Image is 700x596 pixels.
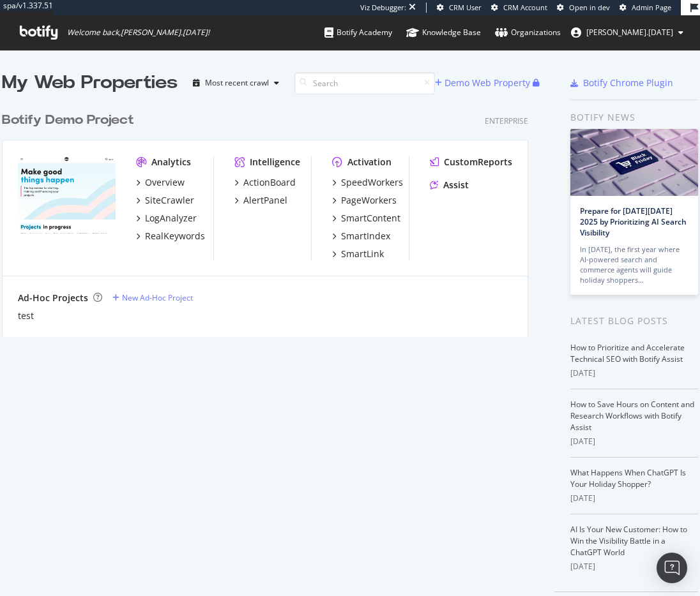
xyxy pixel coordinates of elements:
a: SmartContent [332,212,400,225]
div: Botify Chrome Plugin [583,77,673,89]
a: Botify Demo Project [2,111,139,130]
span: CRM Account [503,3,547,12]
span: Admin Page [632,3,671,12]
div: Intelligence [250,156,300,168]
div: Overview [145,176,185,189]
div: Botify Academy [324,26,392,39]
div: SmartLink [341,248,384,260]
a: Demo Web Property [435,77,533,88]
a: How to Prioritize and Accelerate Technical SEO with Botify Assist [570,342,685,364]
div: [DATE] [570,493,698,504]
div: ActionBoard [243,176,296,189]
div: [DATE] [570,368,698,379]
div: SmartIndex [341,230,390,242]
div: SmartContent [341,212,400,225]
a: ActionBoard [234,176,296,189]
div: PageWorkers [341,194,397,207]
a: Overview [136,176,185,189]
img: Prepare for Black Friday 2025 by Prioritizing AI Search Visibility [570,129,698,196]
img: ulule.com [18,156,116,234]
span: Open in dev [569,3,610,12]
div: AlertPanel [243,194,287,207]
span: alexander.ramadan [586,27,673,38]
a: SmartIndex [332,230,390,242]
a: PageWorkers [332,194,397,207]
a: SiteCrawler [136,194,194,207]
div: Assist [443,179,469,191]
a: RealKeywords [136,230,205,242]
a: Assist [430,179,469,191]
div: Botify news [570,110,698,124]
div: Analytics [151,156,191,168]
div: Ad-Hoc Projects [18,292,88,304]
div: Open Intercom Messenger [657,553,687,583]
a: Knowledge Base [406,15,481,50]
div: RealKeywords [145,230,205,242]
div: My Web Properties [2,70,178,96]
div: LogAnalyzer [145,212,197,225]
span: CRM User [449,3,482,12]
a: Organizations [495,15,561,50]
div: Most recent crawl [205,79,269,87]
a: test [18,309,34,322]
div: Knowledge Base [406,26,481,39]
button: Demo Web Property [435,73,533,93]
div: SpeedWorkers [341,176,403,189]
a: LogAnalyzer [136,212,197,225]
div: In [DATE], the first year where AI-powered search and commerce agents will guide holiday shoppers… [580,244,689,285]
button: [PERSON_NAME].[DATE] [561,22,694,43]
div: Latest Blog Posts [570,314,698,328]
div: Organizations [495,26,561,39]
div: Demo Web Property [445,77,530,89]
a: What Happens When ChatGPT Is Your Holiday Shopper? [570,467,686,489]
a: CRM Account [491,3,547,13]
a: AI Is Your New Customer: How to Win the Visibility Battle in a ChatGPT World [570,524,687,558]
a: How to Save Hours on Content and Research Workflows with Botify Assist [570,399,694,433]
a: AlertPanel [234,194,287,207]
div: [DATE] [570,436,698,447]
div: grid [2,96,538,337]
div: Viz Debugger: [360,3,406,13]
a: Botify Academy [324,15,392,50]
a: Open in dev [557,3,610,13]
a: New Ad-Hoc Project [112,292,193,303]
a: Prepare for [DATE][DATE] 2025 by Prioritizing AI Search Visibility [580,205,687,238]
a: Admin Page [620,3,671,13]
input: Search [294,72,435,94]
a: SpeedWorkers [332,176,403,189]
div: Activation [347,156,392,168]
a: CustomReports [430,156,512,168]
a: Botify Chrome Plugin [570,77,673,89]
a: CRM User [437,3,482,13]
button: Most recent crawl [188,73,284,93]
div: New Ad-Hoc Project [122,292,193,303]
a: SmartLink [332,248,384,260]
div: Enterprise [485,115,528,126]
div: SiteCrawler [145,194,194,207]
div: [DATE] [570,561,698,572]
div: CustomReports [444,156,512,168]
div: Botify Demo Project [2,111,134,130]
span: Welcome back, [PERSON_NAME].[DATE] ! [67,27,209,38]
